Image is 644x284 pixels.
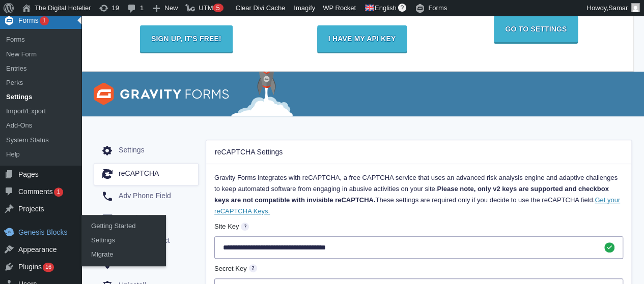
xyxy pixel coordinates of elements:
[608,4,628,12] span: Samar
[214,172,623,217] div: Gravity Forms integrates with reCAPTCHA, a free CAPTCHA service that uses an advanced risk analys...
[365,4,397,12] span: Showing content in: English
[94,83,229,105] img: Gravity Forms
[94,140,199,162] a: Settings
[214,185,609,204] strong: Please note, only v2 keys are supported and checkbox keys are not compatible with invisible reCAP...
[241,223,249,231] button: <strong>reCAPTCHA Site Key</strong>Enter your reCAPTCHA Site Key, if you do not have a key you ca...
[494,16,578,42] a: Go to Settings
[214,196,620,215] a: Get your reCAPTCHA Keys.
[317,25,407,52] a: I have my API key
[84,233,165,247] a: Settings
[214,223,239,230] label: Site Key
[249,264,257,272] button: <strong>reCAPTCHA Secret Key</strong>Enter your reCAPTCHA Secret Key, if you do not have a key yo...
[119,214,166,224] span: Google Sheets
[140,25,233,52] a: Sign up, It's FREE!
[206,140,631,164] legend: reCAPTCHA Settings
[45,264,51,270] span: 16
[94,185,199,208] a: Adv Phone Field
[84,219,165,233] a: Getting Started
[43,17,46,23] span: 1
[119,192,171,202] span: Adv Phone Field
[119,169,159,179] span: reCAPTCHA
[84,247,165,262] a: Migrate
[94,208,199,230] a: Google Sheets
[216,4,219,12] span: 5
[214,264,247,272] label: Secret Key
[57,188,60,195] span: 1
[119,146,145,156] span: Settings
[40,16,49,25] span: Update Available
[94,163,199,185] a: reCAPTCHA
[365,5,374,11] img: en.svg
